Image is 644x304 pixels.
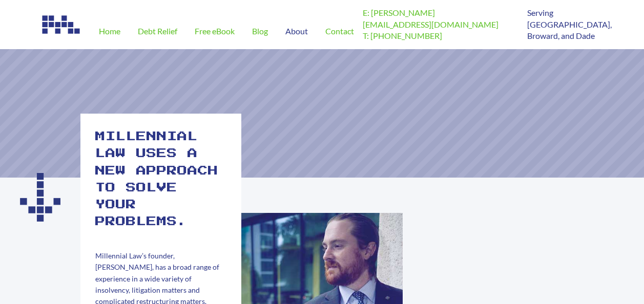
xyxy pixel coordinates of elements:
h2: Millennial law uses a new approach to solve your problems. [95,128,226,231]
a: Free eBook [186,13,243,49]
a: Contact [317,13,363,49]
a: Home [90,13,129,49]
a: About [277,13,317,49]
span: Free eBook [195,27,235,35]
span: Contact [325,27,354,35]
span: Debt Relief [138,27,177,35]
p: Serving [GEOGRAPHIC_DATA], Broward, and Dade [527,7,603,41]
span: Blog [252,27,268,35]
a: Debt Relief [129,13,186,49]
span: Home [99,27,120,35]
a: Blog [243,13,277,49]
span: About [285,27,308,35]
a: T: [PHONE_NUMBER] [363,31,442,40]
img: Image [41,13,82,36]
a: E: [PERSON_NAME][EMAIL_ADDRESS][DOMAIN_NAME] [363,8,498,29]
